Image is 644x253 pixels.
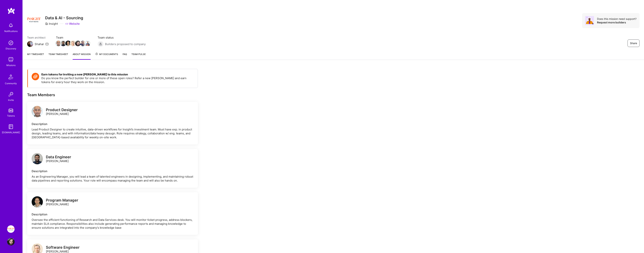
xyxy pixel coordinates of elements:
[45,16,83,20] h3: Data & AI - Sourcing
[80,41,86,46] img: Team Member Avatar
[61,40,66,47] a: Team Member Avatar
[32,169,193,173] div: Description
[32,196,43,208] a: logo
[9,109,13,112] img: tokens
[45,42,48,45] i: icon Mail
[32,106,43,118] a: logo
[56,40,61,47] a: Team Member Avatar
[131,52,146,60] a: Team Pulse
[32,106,43,117] img: logo
[85,40,90,47] a: Team Member Avatar
[6,47,16,51] div: Discovery
[131,53,146,56] span: Team Pulse
[123,52,127,60] a: FAQ
[5,81,17,85] div: Community
[98,36,146,39] span: Team status
[46,155,71,159] div: Data Engineer
[56,41,61,46] img: Team Member Avatar
[4,29,18,33] div: Notifications
[70,41,76,46] img: Team Member Avatar
[85,41,90,46] img: Team Member Avatar
[27,13,41,27] img: Company Logo
[6,225,16,233] a: Insight Partners: Data & AI - Sourcing
[60,41,66,46] img: Team Member Avatar
[41,76,194,84] p: Do you know the perfect builder for one or more of these open roles? Refer a new [PERSON_NAME] an...
[65,22,80,26] a: Website
[48,52,68,60] a: Team timesheet
[41,73,194,76] h4: Earn tokens for inviting a new [PERSON_NAME] to this mission
[65,41,71,46] img: Team Member Avatar
[66,40,71,47] a: Team Member Avatar
[7,56,15,63] img: teamwork
[95,52,118,56] span: My Documents
[7,22,15,29] img: bell
[6,238,16,246] a: User Avatar
[630,41,637,45] span: Share
[585,16,594,25] img: Avatar
[32,175,193,182] div: As an Engineering Manager, you will lead a team of talented engineers in designing, implementing,...
[46,155,71,163] div: [PERSON_NAME]
[32,196,43,208] img: logo
[32,218,193,230] div: Oversee the efficient functioning of Research and Data Services desk. You will monitor ticket pro...
[98,41,104,47] img: Builders proposed to company
[27,36,48,39] span: Team architect
[32,127,193,139] div: Lead Product Designer to create intuitive, data-driven workflows for Insight’s investment team. M...
[45,22,58,26] div: Insight
[32,153,43,165] a: logo
[597,17,637,21] div: Does this mission need support?
[45,22,48,25] i: icon CompanyGray
[32,153,43,164] img: logo
[46,108,78,112] div: Product Designer
[46,108,78,116] div: [PERSON_NAME]
[75,40,80,47] a: Team Member Avatar
[7,114,15,118] div: Tokens
[32,73,39,80] img: Token icon
[73,52,91,60] a: About Mission
[8,98,14,102] div: Invite
[75,41,81,46] img: Team Member Avatar
[7,39,15,47] img: discovery
[7,123,15,130] img: guide book
[32,122,193,126] div: Description
[27,92,198,97] div: Team Members
[46,246,80,249] div: Software Engineer
[6,72,15,81] img: Community
[628,39,640,47] button: Share
[46,198,78,206] div: [PERSON_NAME]
[7,91,15,98] img: Invite
[7,7,15,14] img: logo
[7,238,15,246] img: User Avatar
[46,198,78,202] div: Program Manager
[105,42,146,46] span: Builders proposed to company
[32,212,193,216] div: Description
[2,130,20,134] div: [DOMAIN_NAME]
[56,36,90,39] span: Team
[80,40,85,47] a: Team Member Avatar
[6,63,16,67] div: Missions
[597,21,637,24] div: Request more builders
[71,40,75,47] a: Team Member Avatar
[35,42,44,46] div: Shahar
[7,225,15,233] img: Insight Partners: Data & AI - Sourcing
[95,52,118,60] a: My Documents
[27,52,44,60] a: My timesheet
[27,41,33,47] img: Team Architect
